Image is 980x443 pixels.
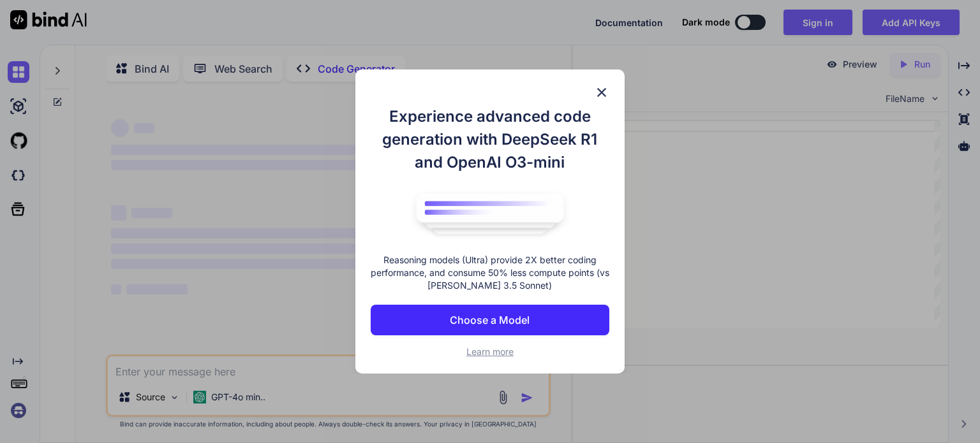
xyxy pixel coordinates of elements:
[407,187,573,242] img: bind logo
[371,105,609,174] h1: Experience advanced code generation with DeepSeek R1 and OpenAI O3-mini
[450,312,530,328] p: Choose a Model
[371,305,609,335] button: Choose a Model
[594,85,609,100] img: close
[371,254,609,292] p: Reasoning models (Ultra) provide 2X better coding performance, and consume 50% less compute point...
[466,346,514,357] span: Learn more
